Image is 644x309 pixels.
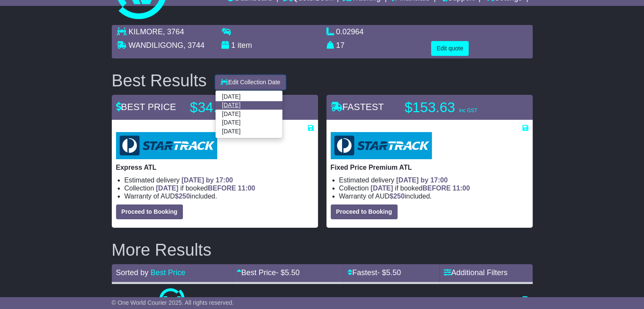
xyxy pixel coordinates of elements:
span: WANDILIGONG [129,41,183,50]
span: © One World Courier 2025. All rights reserved. [112,299,234,306]
span: [DATE] by 17:00 [182,177,233,184]
p: Express ATL [116,163,314,171]
p: $34.60 [190,99,296,116]
li: Estimated delivery [339,176,528,184]
span: 1 [231,41,235,50]
a: Additional Filters [444,268,508,277]
a: [DATE] [216,119,282,127]
a: Fastest- $5.50 [348,268,401,277]
span: inc GST [459,108,477,113]
span: 5.50 [386,268,401,277]
span: [DATE] [156,185,178,192]
p: Fixed Price Premium ATL [331,163,528,171]
li: Warranty of AUD included. [339,192,528,200]
button: Edit Collection Date [215,75,286,90]
span: $ [390,193,405,200]
a: Best Price- $5.50 [237,268,300,277]
span: , 3764 [163,28,184,36]
img: StarTrack: Express ATL [116,132,217,159]
a: [DATE] [216,93,282,101]
a: [DATE] [216,101,282,110]
li: Warranty of AUD included. [124,192,314,200]
a: [DATE] [216,127,282,135]
span: BEST PRICE [116,102,176,112]
span: KILMORE [129,28,163,36]
span: BEFORE [423,185,451,192]
span: [DATE] by 17:00 [396,177,448,184]
span: if booked [370,185,470,192]
span: 11:00 [453,185,470,192]
span: 250 [179,193,190,200]
span: 11:00 [238,185,255,192]
img: StarTrack: Fixed Price Premium ATL [331,132,432,159]
span: BEFORE [208,185,236,192]
span: $ [175,193,190,200]
span: 0.02964 [336,28,364,36]
li: Collection [124,184,314,192]
span: - $ [377,268,401,277]
button: Edit quote [431,41,469,56]
p: $153.63 [405,99,511,116]
span: 17 [336,41,345,50]
span: 250 [393,193,405,200]
button: Proceed to Booking [116,204,183,219]
li: Collection [339,184,528,192]
span: - $ [276,268,300,277]
span: FASTEST [331,102,384,112]
a: [DATE] [216,110,282,118]
span: Sorted by [116,268,149,277]
span: , 3744 [183,41,205,50]
a: Best Price [151,268,185,277]
button: Proceed to Booking [331,204,398,219]
span: [DATE] [370,185,393,192]
span: 5.50 [285,268,300,277]
h2: More Results [112,240,533,259]
li: Estimated delivery [124,176,314,184]
span: if booked [156,185,255,192]
div: Best Results [108,71,211,90]
span: item [238,41,252,50]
